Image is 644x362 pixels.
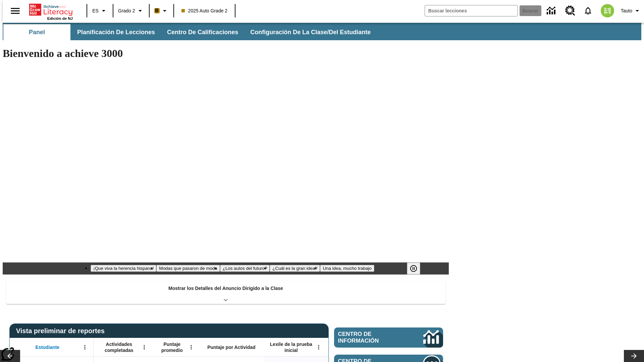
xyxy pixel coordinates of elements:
[3,24,70,40] button: Panel
[6,281,445,304] div: Mostrar los Detalles del Anuncio Dirigido a la Clase
[245,24,376,40] button: Configuración de la clase/del estudiante
[118,7,135,14] span: Grado 2
[320,265,374,272] button: Diapositiva 5 Una idea, mucho trabajo
[16,327,108,335] span: Vista preliminar de reportes
[267,341,316,353] span: Lexile de la prueba inicial
[314,342,324,352] button: Abrir menú
[36,344,60,350] span: Estudiante
[597,2,618,19] button: Escoja un nuevo avatar
[601,4,614,17] img: avatar image
[407,262,427,275] div: Pausar
[29,3,73,16] a: Portada
[220,265,270,272] button: Diapositiva 3 ¿Los autos del futuro?
[91,265,156,272] button: Diapositiva 1 ¡Que viva la herencia hispana!
[270,265,320,272] button: Diapositiva 4 ¿Cuál es la gran idea?
[92,7,99,14] span: ES
[425,5,518,16] input: Buscar campo
[152,5,171,17] button: Boost El color de la clase es anaranjado claro. Cambiar el color de la clase.
[3,24,377,40] div: Subbarra de navegación
[47,16,73,20] span: Edición de NJ
[621,7,632,14] span: Tauto
[89,5,111,17] button: Lenguaje: ES, Selecciona un idioma
[115,5,147,17] button: Grado: Grado 2, Elige un grado
[334,327,443,348] a: Centro de información
[3,23,641,40] div: Subbarra de navegación
[186,342,196,352] button: Abrir menú
[168,285,283,292] p: Mostrar los Detalles del Anuncio Dirigido a la Clase
[156,265,220,272] button: Diapositiva 2 Modas que pasaron de moda
[155,6,159,15] span: B
[624,350,644,362] button: Carrusel de lecciones, seguir
[579,2,597,19] a: Notificaciones
[162,24,244,40] button: Centro de calificaciones
[72,24,160,40] button: Planificación de lecciones
[29,2,73,20] div: Portada
[156,341,188,353] span: Puntaje promedio
[338,331,401,344] span: Centro de información
[139,342,149,352] button: Abrir menú
[543,2,561,20] a: Centro de información
[618,5,644,17] button: Perfil/Configuración
[3,47,449,60] h1: Bienvenido a achieve 3000
[407,262,420,275] button: Pausar
[5,1,25,21] button: Abrir el menú lateral
[207,344,255,350] span: Puntaje por Actividad
[97,341,141,353] span: Actividades completadas
[80,342,90,352] button: Abrir menú
[561,2,579,20] a: Centro de recursos, Se abrirá en una pestaña nueva.
[181,7,228,14] span: 2025 Auto Grade 2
